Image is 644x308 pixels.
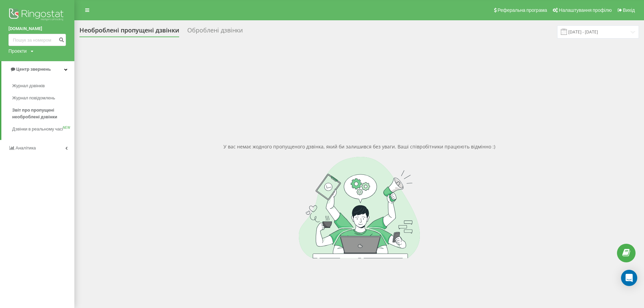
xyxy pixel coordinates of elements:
[8,48,27,54] div: Проекти
[12,80,74,92] a: Журнал дзвінків
[187,27,243,37] div: Оброблені дзвінки
[79,27,179,37] div: Необроблені пропущені дзвінки
[12,92,74,104] a: Журнал повідомлень
[623,7,635,13] span: Вихід
[498,7,547,13] span: Реферальна програма
[16,67,51,72] span: Центр звернень
[12,82,45,89] span: Журнал дзвінків
[12,104,74,123] a: Звіт про пропущені необроблені дзвінки
[12,126,63,133] span: Дзвінки в реальному часі
[8,25,66,32] a: [DOMAIN_NAME]
[12,95,55,101] span: Журнал повідомлень
[8,34,66,46] input: Пошук за номером
[621,270,637,286] div: Open Intercom Messenger
[16,145,36,150] span: Аналiтика
[12,123,74,135] a: Дзвінки в реальному часіNEW
[1,61,74,77] a: Центр звернень
[559,7,612,13] span: Налаштування профілю
[8,7,66,24] img: Ringostat logo
[12,107,71,120] span: Звіт про пропущені необроблені дзвінки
